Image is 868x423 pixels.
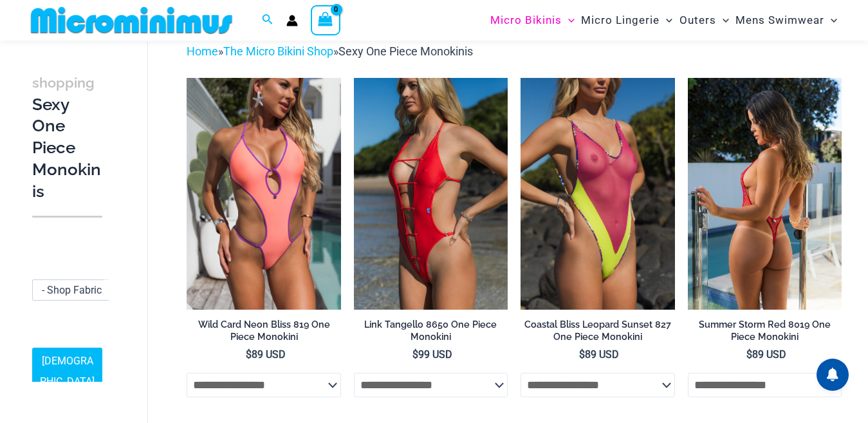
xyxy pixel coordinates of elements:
[579,348,619,361] bdi: 89 USD
[246,348,252,361] span: $
[521,78,674,309] a: Coastal Bliss Leopard Sunset 827 One Piece Monokini 06Coastal Bliss Leopard Sunset 827 One Piece ...
[688,319,842,343] h2: Summer Storm Red 8019 One Piece Monokini
[187,78,340,309] img: Wild Card Neon Bliss 819 One Piece 04
[262,12,273,28] a: Search icon link
[746,348,786,361] bdi: 89 USD
[223,44,333,58] a: The Micro Bikini Shop
[311,5,340,35] a: View Shopping Cart, empty
[688,319,842,348] a: Summer Storm Red 8019 One Piece Monokini
[246,348,286,361] bdi: 89 USD
[187,44,218,58] a: Home
[688,78,842,309] img: Summer Storm Red 8019 One Piece 03
[33,280,122,300] span: - Shop Fabric Type
[187,319,340,348] a: Wild Card Neon Bliss 819 One Piece Monokini
[187,44,473,58] span: » »
[354,319,508,348] a: Link Tangello 8650 One Piece Monokini
[824,4,837,37] span: Menu Toggle
[286,15,298,26] a: Account icon link
[187,78,340,309] a: Wild Card Neon Bliss 819 One Piece 04Wild Card Neon Bliss 819 One Piece 05Wild Card Neon Bliss 81...
[679,4,716,37] span: Outers
[732,4,840,37] a: Mens SwimwearMenu ToggleMenu Toggle
[487,4,578,37] a: Micro BikinisMenu ToggleMenu Toggle
[735,4,824,37] span: Mens Swimwear
[490,4,562,37] span: Micro Bikinis
[32,75,95,91] span: shopping
[485,2,842,39] nav: Site Navigation
[187,319,340,343] h2: Wild Card Neon Bliss 819 One Piece Monokini
[521,78,674,309] img: Coastal Bliss Leopard Sunset 827 One Piece Monokini 06
[688,78,842,309] a: Summer Storm Red 8019 One Piece 04Summer Storm Red 8019 One Piece 03Summer Storm Red 8019 One Pie...
[32,348,102,416] a: [DEMOGRAPHIC_DATA] Sizing Guide
[716,4,729,37] span: Menu Toggle
[354,78,508,309] img: Link Tangello 8650 One Piece Monokini 11
[578,4,676,37] a: Micro LingerieMenu ToggleMenu Toggle
[521,319,674,348] a: Coastal Bliss Leopard Sunset 827 One Piece Monokini
[354,78,508,309] a: Link Tangello 8650 One Piece Monokini 11Link Tangello 8650 One Piece Monokini 12Link Tangello 865...
[338,44,473,58] span: Sexy One Piece Monokinis
[32,279,122,301] span: - Shop Fabric Type
[32,71,102,203] h3: Sexy One Piece Monokinis
[412,348,452,361] bdi: 99 USD
[521,319,674,343] h2: Coastal Bliss Leopard Sunset 827 One Piece Monokini
[42,284,126,296] span: - Shop Fabric Type
[354,319,508,343] h2: Link Tangello 8650 One Piece Monokini
[412,348,418,361] span: $
[746,348,752,361] span: $
[26,6,237,35] img: MM SHOP LOGO FLAT
[581,4,660,37] span: Micro Lingerie
[676,4,732,37] a: OutersMenu ToggleMenu Toggle
[579,348,585,361] span: $
[562,4,575,37] span: Menu Toggle
[660,4,672,37] span: Menu Toggle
